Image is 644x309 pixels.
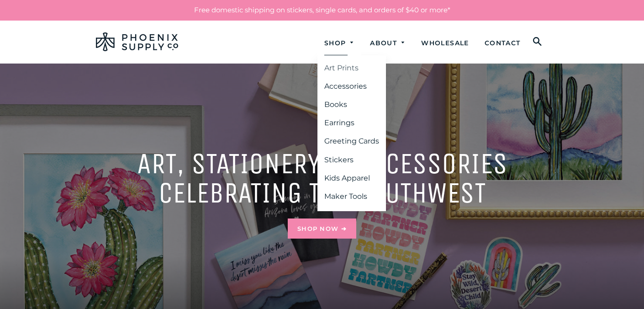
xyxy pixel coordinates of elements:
a: Stickers [317,152,386,168]
a: Greeting Cards [317,133,386,149]
a: About [363,31,412,55]
img: Phoenix Supply Co. [96,32,178,51]
h2: Art, Stationery, & accessories celebrating the southwest [96,149,548,208]
a: Art Prints [317,60,386,76]
a: Shop Now ➔ [288,218,356,239]
a: Kids Apparel [317,170,386,186]
a: Maker Tools [317,188,386,205]
a: Wholesale [414,31,476,55]
a: Books [317,96,386,113]
a: Shop [317,31,362,55]
a: Accessories [317,78,386,95]
a: Contact [478,31,528,55]
a: Earrings [317,115,386,131]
